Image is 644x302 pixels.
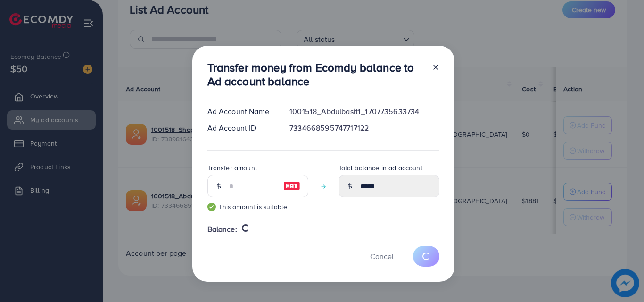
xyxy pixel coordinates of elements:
span: Cancel [370,251,394,261]
button: Cancel [358,246,405,266]
h3: Transfer money from Ecomdy balance to Ad account balance [207,61,424,88]
img: image [283,180,300,192]
div: Ad Account ID [200,122,282,133]
div: 1001518_Abdulbasit1_1707735633734 [282,106,446,117]
small: This amount is suitable [207,202,308,212]
label: Transfer amount [207,163,257,172]
img: guide [207,203,216,211]
span: Balance: [207,224,237,235]
div: 7334668595747717122 [282,122,446,133]
div: Ad Account Name [200,106,282,117]
label: Total balance in ad account [339,163,422,172]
